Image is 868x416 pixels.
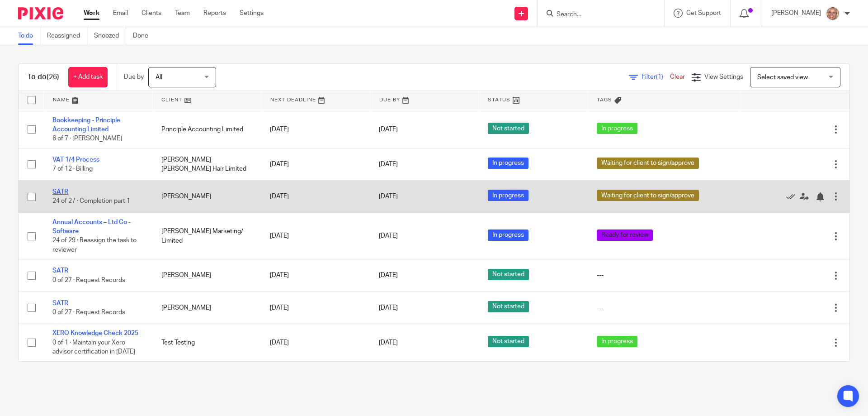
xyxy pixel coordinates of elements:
[142,9,161,18] a: Clients
[68,67,108,87] a: + Add task
[240,9,264,18] a: Settings
[52,300,68,306] a: SATR
[152,259,261,292] td: [PERSON_NAME]
[156,74,162,81] span: All
[670,74,685,80] a: Clear
[488,301,529,312] span: Not started
[597,123,637,134] span: In progress
[656,74,663,80] span: (1)
[261,181,370,213] td: [DATE]
[152,213,261,259] td: [PERSON_NAME] Marketing/ Limited
[152,292,261,324] td: [PERSON_NAME]
[133,27,155,45] a: Done
[757,74,808,81] span: Select saved view
[52,268,68,274] a: SATR
[261,111,370,148] td: [DATE]
[94,27,126,45] a: Snoozed
[379,193,398,200] span: [DATE]
[52,166,93,172] span: 7 of 12 · Billing
[556,11,637,19] input: Search
[597,230,653,241] span: Ready for review
[379,126,398,133] span: [DATE]
[18,7,63,19] img: Pixie
[488,123,529,134] span: Not started
[124,72,144,81] p: Due by
[203,9,226,18] a: Reports
[52,117,120,133] a: Bookkeeping - Principle Accounting Limited
[52,330,138,336] a: XERO Knowledge Check 2025
[771,9,821,18] p: [PERSON_NAME]
[786,192,800,201] a: Mark as done
[18,27,40,45] a: To do
[52,339,135,355] span: 0 of 1 · Maintain your Xero advisor certification in [DATE]
[488,230,528,241] span: In progress
[597,97,612,102] span: Tags
[379,273,398,279] span: [DATE]
[704,74,743,80] span: View Settings
[597,303,732,312] div: ---
[52,157,99,163] a: VAT 1/4 Process
[379,339,398,346] span: [DATE]
[488,158,528,169] span: In progress
[175,9,190,18] a: Team
[379,305,398,311] span: [DATE]
[52,277,125,283] span: 0 of 27 · Request Records
[379,161,398,167] span: [DATE]
[52,238,137,253] span: 24 of 29 · Reassign the task to reviewer
[686,10,721,16] span: Get Support
[47,73,59,81] span: (26)
[261,213,370,259] td: [DATE]
[152,111,261,148] td: Principle Accounting Limited
[597,336,637,347] span: In progress
[52,309,125,316] span: 0 of 27 · Request Records
[152,181,261,213] td: [PERSON_NAME]
[826,6,840,21] img: SJ.jpg
[597,271,732,280] div: ---
[52,219,131,234] a: Annual Accounts – Ltd Co - Software
[152,148,261,180] td: [PERSON_NAME] [PERSON_NAME] Hair Limited
[597,158,699,169] span: Waiting for client to sign/approve
[261,324,370,361] td: [DATE]
[488,269,529,280] span: Not started
[84,9,99,18] a: Work
[261,292,370,324] td: [DATE]
[488,190,528,201] span: In progress
[52,189,68,195] a: SATR
[47,27,87,45] a: Reassigned
[597,190,699,201] span: Waiting for client to sign/approve
[488,336,529,347] span: Not started
[261,148,370,180] td: [DATE]
[52,198,130,205] span: 24 of 27 · Completion part 1
[642,74,670,80] span: Filter
[379,233,398,239] span: [DATE]
[52,136,122,142] span: 6 of 7 · [PERSON_NAME]
[152,324,261,361] td: Test Testing
[113,9,128,18] a: Email
[261,259,370,292] td: [DATE]
[28,72,59,82] h1: To do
